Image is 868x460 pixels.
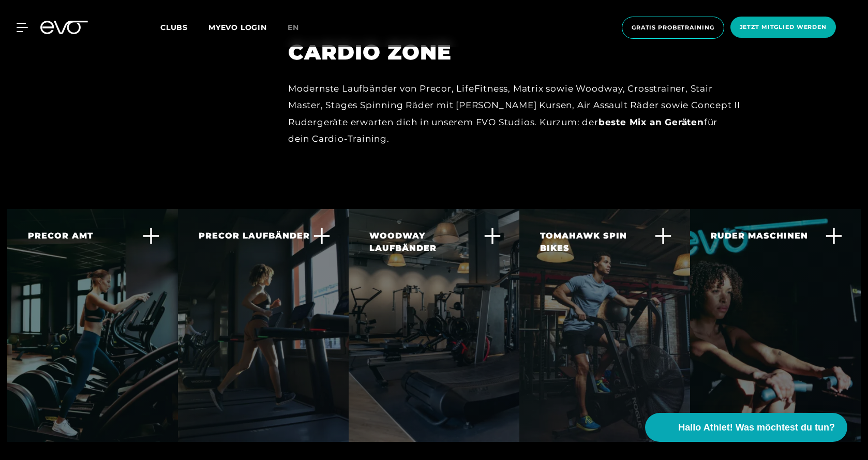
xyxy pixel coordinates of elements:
button: Hallo Athlet! Was möchtest du tun? [645,413,847,442]
span: en [288,23,299,32]
div: PRECOR LAUFBÄNDER [199,230,310,242]
span: Gratis Probetraining [632,23,714,32]
div: TOMAHAWK SPIN BIKES [540,230,656,255]
div: PRECOR AMT [28,230,93,242]
a: Jetzt Mitglied werden [727,17,839,39]
strong: beste Mix an Geräten [598,117,704,127]
a: Clubs [160,22,208,32]
div: RUDER MASCHINEN [711,230,808,242]
a: en [288,22,311,34]
span: Jetzt Mitglied werden [740,23,827,32]
div: Modernste Laufbänder von Precor, LifeFitness, Matrix sowie Woodway, Crosstrainer, Stair Master, S... [288,80,740,147]
span: Hallo Athlet! Was möchtest du tun? [678,421,835,435]
div: WOODWAY LAUFBÄNDER [369,230,486,255]
span: Clubs [160,23,188,32]
a: MYEVO LOGIN [208,23,267,32]
a: Gratis Probetraining [619,17,727,39]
